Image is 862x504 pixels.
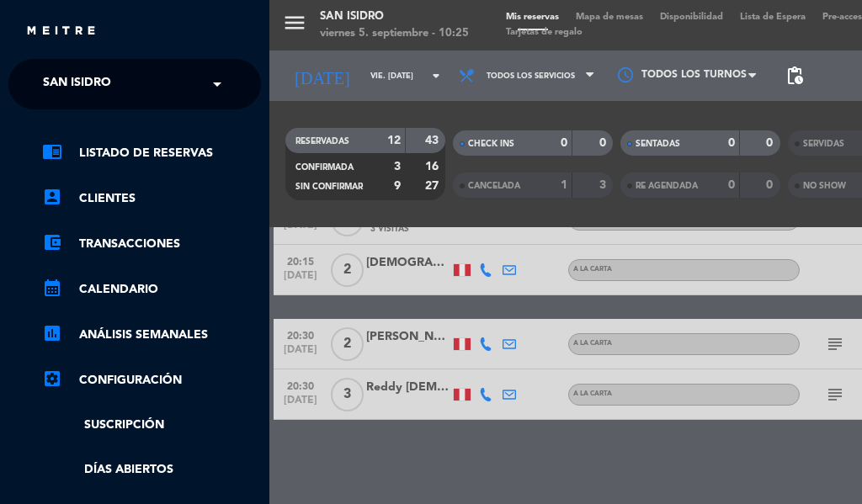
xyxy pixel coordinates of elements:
[785,66,805,86] span: pending_actions
[42,234,261,254] a: account_balance_walletTransacciones
[42,232,62,252] i: account_balance_wallet
[42,416,261,435] a: Suscripción
[42,278,62,298] i: calendar_month
[42,325,261,345] a: assessmentANÁLISIS SEMANALES
[42,279,261,300] a: calendar_monthCalendario
[42,143,261,163] a: chrome_reader_modeListado de Reservas
[42,188,261,209] a: account_boxClientes
[43,66,111,102] span: San Isidro
[42,370,261,390] a: Configuración
[42,369,62,389] i: settings_applications
[25,25,97,38] img: MEITRE
[42,460,261,480] a: Días abiertos
[42,141,62,162] i: chrome_reader_mode
[42,323,62,343] i: assessment
[42,187,62,207] i: account_box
